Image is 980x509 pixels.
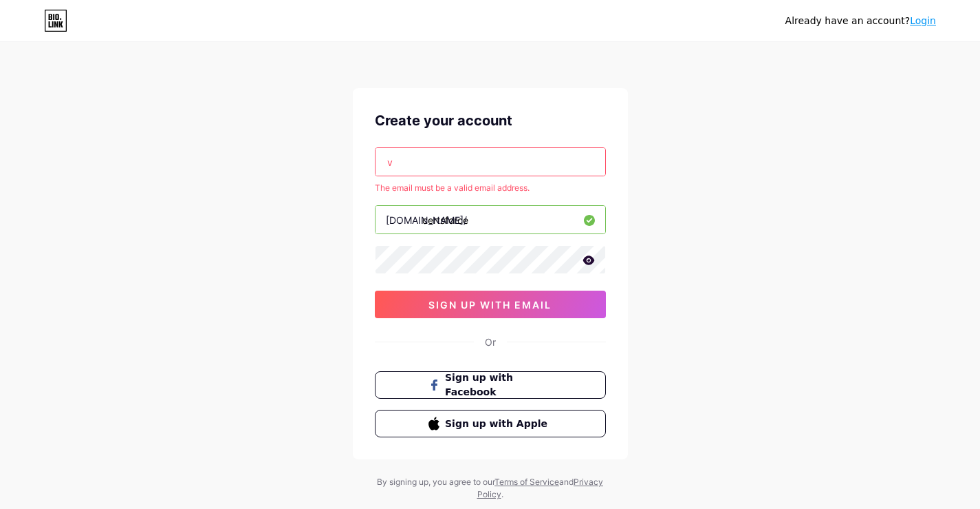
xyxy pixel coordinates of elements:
[428,299,552,311] span: sign up with email
[494,477,559,487] a: Terms of Service
[375,206,605,233] input: username
[445,371,552,399] span: Sign up with Facebook
[375,148,605,176] input: Email
[375,182,606,194] div: The email must be a valid email address.
[445,417,552,431] span: Sign up with Apple
[386,213,467,227] div: [DOMAIN_NAME]/
[375,110,606,131] div: Create your account
[910,15,936,26] a: Login
[375,410,606,437] button: Sign up with Apple
[375,291,606,318] button: sign up with email
[785,14,936,28] div: Already have an account?
[375,371,606,399] button: Sign up with Facebook
[373,476,607,501] div: By signing up, you agree to our and .
[485,335,496,349] div: Or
